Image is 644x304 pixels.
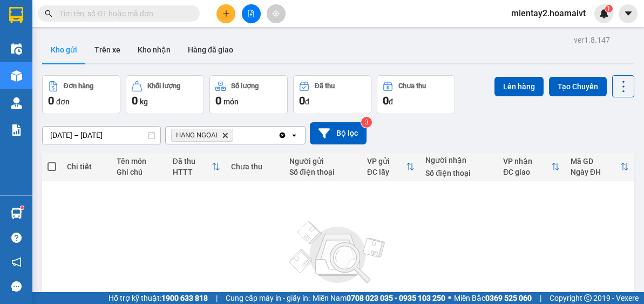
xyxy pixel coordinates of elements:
span: 0 [48,94,54,107]
button: Lên hàng [494,77,544,96]
button: Đã thu0đ [293,75,371,114]
span: | [216,292,218,304]
span: 0 [299,94,305,107]
div: VP gửi [367,157,406,166]
th: Toggle SortBy [565,153,634,181]
th: Toggle SortBy [498,153,565,181]
div: Chi tiết [67,162,106,171]
span: copyright [584,294,592,302]
div: Mã GD [571,157,620,166]
div: Đã thu [173,157,212,166]
strong: 0369 525 060 [485,294,532,302]
span: Cung cấp máy in - giấy in: [226,292,310,304]
span: 0 [383,94,389,107]
div: Số điện thoại [289,168,356,176]
button: Kho gửi [42,37,86,63]
button: Đơn hàng0đơn [42,75,120,114]
img: warehouse-icon [11,70,22,82]
th: Toggle SortBy [362,153,420,181]
span: món [223,97,239,106]
span: ⚪️ [448,296,451,300]
div: Ngày ĐH [571,168,620,176]
button: Trên xe [86,37,129,63]
img: warehouse-icon [11,208,22,219]
span: plus [222,10,230,17]
span: Miền Nam [313,292,445,304]
span: search [45,10,52,17]
div: VP nhận [503,157,551,166]
div: Người gửi [289,157,356,166]
div: Số điện thoại [425,169,492,177]
span: Miền Bắc [454,292,532,304]
input: Select a date range. [43,127,160,144]
div: Ghi chú [117,168,162,176]
button: Tạo Chuyến [549,77,607,96]
sup: 1 [605,5,613,12]
span: 0 [215,94,221,107]
input: Selected HANG NGOAI. [235,130,236,141]
button: Chưa thu0đ [377,75,455,114]
button: Kho nhận [129,37,179,63]
span: caret-down [623,9,633,18]
sup: 1 [21,206,24,209]
span: aim [272,10,280,17]
span: question-circle [11,233,22,243]
button: Số lượng0món [209,75,288,114]
span: 1 [607,5,611,12]
div: Chưa thu [398,82,426,90]
button: file-add [242,4,261,23]
span: đ [305,97,309,106]
span: | [540,292,541,304]
button: Khối lượng0kg [126,75,204,114]
img: svg+xml;base64,PHN2ZyBjbGFzcz0ibGlzdC1wbHVnX19zdmciIHhtbG5zPSJodHRwOi8vd3d3LnczLm9yZy8yMDAwL3N2Zy... [284,215,392,290]
strong: 1900 633 818 [161,294,208,302]
button: plus [216,4,235,23]
div: Tên món [117,157,162,166]
span: đơn [56,97,70,106]
span: file-add [247,10,255,17]
span: Hỗ trợ kỹ thuật: [109,292,208,304]
div: ĐC giao [503,168,551,176]
th: Toggle SortBy [167,153,226,181]
img: warehouse-icon [11,43,22,55]
div: Đã thu [315,82,335,90]
button: Bộ lọc [310,122,367,144]
span: kg [140,97,148,106]
span: HANG NGOAI, close by backspace [171,129,233,142]
img: warehouse-icon [11,97,22,109]
div: Số lượng [231,82,259,90]
svg: Delete [222,132,228,138]
div: Khối lượng [147,82,180,90]
div: Người nhận [425,156,492,164]
img: solution-icon [11,124,22,136]
button: Hàng đã giao [179,37,242,63]
span: notification [11,257,22,267]
span: mientay2.hoamaivt [503,6,594,20]
button: aim [267,4,286,23]
strong: 0708 023 035 - 0935 103 250 [347,294,445,302]
input: Tìm tên, số ĐT hoặc mã đơn [59,8,187,19]
div: ver 1.8.147 [574,34,610,46]
div: HTTT [173,168,212,176]
img: icon-new-feature [599,9,609,18]
span: message [11,281,22,292]
button: caret-down [619,4,638,23]
span: 0 [132,94,138,107]
svg: open [290,131,299,140]
div: ĐC lấy [367,168,406,176]
div: Chưa thu [231,162,279,171]
span: HANG NGOAI [176,131,218,140]
sup: 3 [361,117,372,128]
span: đ [389,97,393,106]
div: Đơn hàng [64,82,93,90]
svg: Clear all [278,131,287,140]
img: logo-vxr [9,7,23,23]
